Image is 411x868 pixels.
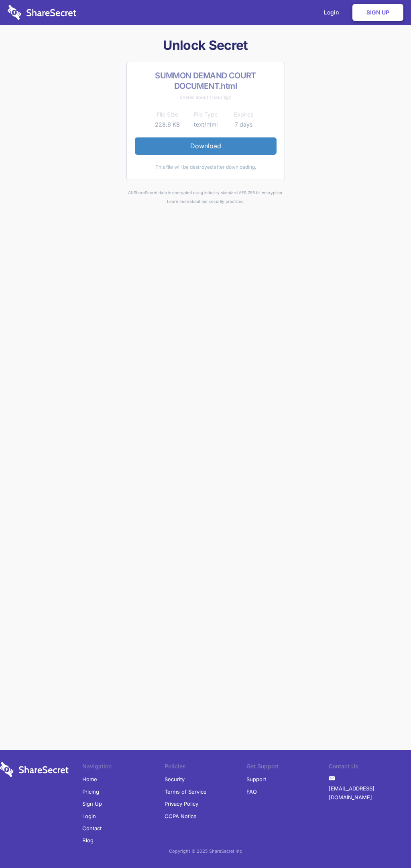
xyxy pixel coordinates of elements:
[82,786,99,798] a: Pricing
[82,834,94,846] a: Blog
[165,773,185,785] a: Security
[187,110,225,119] th: File Type
[135,163,277,172] div: This file will be destroyed after downloading.
[165,798,198,810] a: Privacy Policy
[165,786,207,798] a: Terms of Service
[225,120,263,129] td: 7 days
[149,110,187,119] th: File Size
[82,810,96,822] a: Login
[82,773,97,785] a: Home
[82,822,102,834] a: Contact
[246,762,329,773] li: Get Support
[149,120,187,129] td: 228.6 KB
[165,762,247,773] li: Policies
[246,773,266,785] a: Support
[8,5,76,20] img: logo-wordmark-white-trans-d4663122ce5f474addd5e946df7df03e33cb6a1c49d2221995e7729f52c070b2.svg
[82,798,102,810] a: Sign Up
[187,120,225,129] td: text/html
[165,810,197,822] a: CCPA Notice
[167,199,189,204] a: Learn more
[135,70,277,91] h2: SUMMON DEMAND COURT DOCUMENT.html
[352,4,403,21] a: Sign Up
[82,762,165,773] li: Navigation
[135,137,277,154] a: Download
[135,93,277,102] div: Shared about 1 hour ago
[225,110,263,119] th: Expires
[246,786,257,798] a: FAQ
[329,782,411,804] a: [EMAIL_ADDRESS][DOMAIN_NAME]
[329,762,411,773] li: Contact Us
